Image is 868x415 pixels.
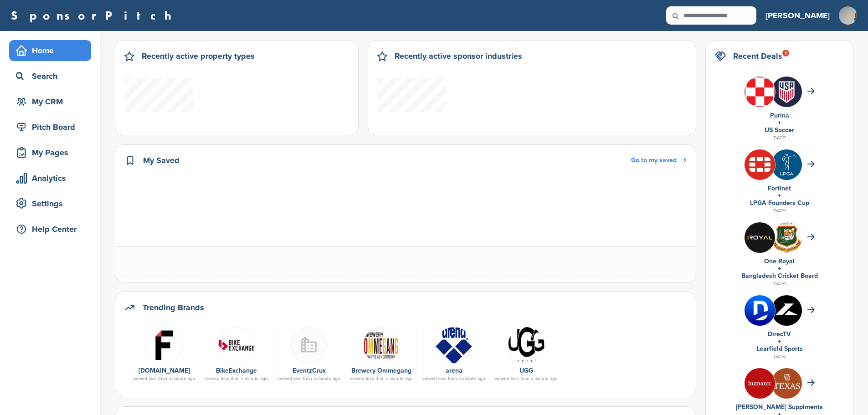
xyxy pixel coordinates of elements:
a: Bangladesh Cricket Board [741,272,818,280]
a: + [778,265,781,272]
h2: Recently active sponsor industries [395,50,522,62]
a: LPGA Founders Cup [750,199,809,207]
a: arena [446,367,462,374]
a: Logo 6983af39b768b755623874fe307740ea32cd4ce28060e46325963de2bdc595d5 [205,327,268,363]
a: Learfield Sports [756,345,803,353]
a: BikeExchange [216,367,257,374]
a: UGG [519,367,533,374]
a: One Royal [764,257,795,265]
a: Purina [770,112,789,119]
a: Data [495,327,558,363]
a: Brewery Ommegang [351,367,411,374]
img: Open uri20141112 64162 1947g57?1415806541 [771,222,802,253]
img: S8lgkjzz 400x400 [745,222,775,253]
img: 1lv1zgax 400x400 [745,77,775,107]
div: Analytics [14,170,91,186]
div: viewed less than a minute ago [422,376,485,381]
div: viewed less than a minute ago [205,376,268,381]
a: Help Center [9,219,91,240]
div: [DATE] [715,280,844,288]
div: Pitch Board [14,119,91,135]
a: My CRM [9,91,91,112]
a: Data [422,327,485,363]
h2: Recently active property types [142,50,255,62]
div: [DATE] [715,353,844,361]
h3: [PERSON_NAME] [765,9,830,22]
h2: Recent Deals [733,50,782,62]
div: [DATE] [715,134,844,142]
div: My Pages [14,144,91,161]
img: Data [508,327,545,364]
div: viewed less than a minute ago [350,376,413,381]
a: EventzCrux [293,367,326,374]
div: Help Center [14,221,91,237]
div: Settings [14,195,91,212]
div: [DATE] [715,207,844,215]
div: viewed less than a minute ago [277,376,340,381]
img: Data [435,327,473,364]
img: Open uri20141112 50798 fu1j0e [363,327,400,364]
a: + [778,338,781,345]
a: + [778,119,781,127]
a: Analytics [9,168,91,189]
img: Yitarkkj 400x400 [771,295,802,326]
img: Xl cslqk 400x400 [745,368,775,399]
div: 11 [782,50,789,56]
a: Data [133,327,195,363]
img: whvs id 400x400 [771,77,802,107]
div: My CRM [14,93,91,110]
a: [DOMAIN_NAME] [139,367,190,374]
a: My Pages [9,142,91,163]
img: 0c2wmxyy 400x400 [745,295,775,326]
a: Buildingmissing [277,327,340,363]
a: Pitch Board [9,117,91,138]
div: viewed less than a minute ago [495,376,558,381]
a: Search [9,66,91,87]
div: viewed less than a minute ago [133,376,195,381]
a: SponsorPitch [11,10,177,21]
a: Fortinet [768,184,791,192]
img: Logo 6983af39b768b755623874fe307740ea32cd4ce28060e46325963de2bdc595d5 [218,327,255,364]
h2: Trending Brands [143,301,204,314]
img: Nxoc7o2q 400x400 [771,149,802,180]
img: Buildingmissing [290,327,328,364]
a: Settings [9,193,91,214]
span: Go to my saved [631,156,677,164]
div: Search [14,68,91,84]
div: Home [14,42,91,59]
img: Unnamed [771,368,802,399]
a: + [778,192,781,200]
a: [PERSON_NAME] Supplments [736,403,823,411]
a: Open uri20141112 50798 fu1j0e [350,327,413,363]
img: Data [145,327,183,364]
a: Go to my saved [631,155,687,165]
h2: My Saved [143,154,180,167]
a: US Soccer [765,126,794,134]
a: DirecTV [768,330,791,338]
a: Home [9,40,91,61]
a: [PERSON_NAME] [765,5,830,26]
img: Vigjnoap 400x400 [745,149,775,180]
